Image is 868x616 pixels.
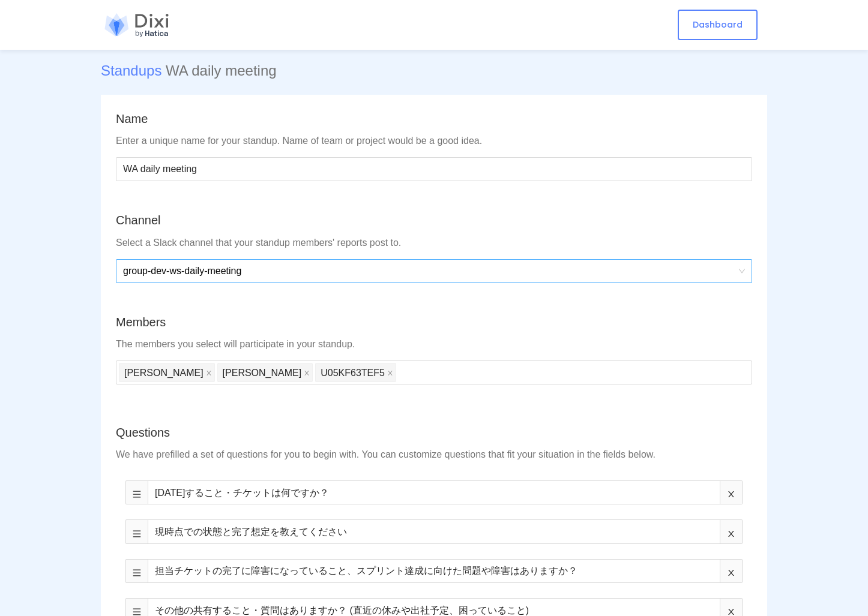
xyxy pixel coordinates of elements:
[116,134,752,148] div: Enter a unique name for your standup. Name of team or project would be a good idea.
[217,363,313,382] span: Masafumi Sakamoto
[119,363,215,382] span: Kenshiro Ii
[727,490,735,498] span: close
[727,530,735,538] span: close
[678,10,758,40] a: Dashboard
[101,62,767,80] h5: WA daily meeting
[116,423,752,442] div: Questions
[206,370,212,376] span: close
[727,608,735,616] span: close
[116,157,752,181] input: Enter name for this standup...
[116,448,752,462] div: We have prefilled a set of questions for you to begin with. You can customize questions that fit ...
[116,236,752,250] div: Select a Slack channel that your standup members' reports post to.
[727,569,735,577] span: close
[116,313,752,332] div: Members
[315,363,396,382] span: U05KF63TEF5
[101,62,161,79] a: Standups
[116,110,752,128] div: Name
[321,363,385,381] span: U05KF63TEF5
[223,363,302,381] span: [PERSON_NAME]
[304,370,310,376] span: close
[123,260,745,283] span: group-dev-ws-daily-meeting
[133,490,141,498] span: menu
[387,370,393,376] span: close
[124,363,203,381] span: [PERSON_NAME]
[116,211,752,230] div: Channel
[133,530,141,538] span: menu
[133,608,141,616] span: menu
[133,569,141,577] span: menu
[116,338,752,351] div: The members you select will participate in your standup.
